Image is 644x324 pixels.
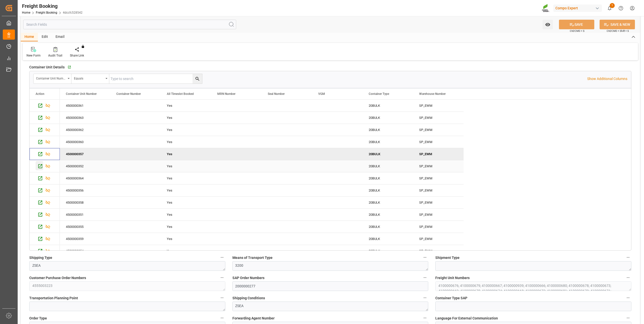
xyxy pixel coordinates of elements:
[369,197,407,208] div: 20BULK
[38,33,52,41] div: Edit
[60,136,110,148] div: 4500000360
[413,221,464,233] div: SP_EWM
[422,254,428,261] button: Means of Transport Type
[422,274,428,281] button: SAP Order Numbers
[413,112,464,124] div: SP_EWM
[232,316,275,321] span: Forwarding Agent Number
[167,221,205,233] div: Yes
[435,281,631,291] textarea: 4100000676; 4100000679; 4100000667; 4100000939; 4100000666; 4100000680; 4100000678; 4100000673; 4...
[435,275,470,281] span: Freight Unit Numbers
[268,92,285,96] span: Seal Number
[219,254,225,261] button: Shipping Type
[167,197,205,208] div: Yes
[116,92,141,96] span: Container Number
[167,92,194,96] span: All Timeslot Booked
[30,172,60,184] div: Press SPACE to select this row.
[422,294,428,301] button: Shipping Conditions
[413,245,464,257] div: SP_EWM
[217,92,235,96] span: MRN Number
[435,295,467,301] span: Container Type SAP
[610,3,615,8] span: 1
[419,92,446,96] span: Warehouse Number
[30,245,60,257] div: Press SPACE to select this row.
[60,100,464,112] div: Press SPACE to select this row.
[52,33,68,41] div: Email
[60,221,110,233] div: 4500000355
[60,160,110,172] div: 4500000352
[542,4,550,13] img: Screenshot%202023-09-29%20at%2010.02.21.png_1712312052.png
[167,209,205,221] div: Yes
[60,233,110,245] div: 4500000359
[167,160,205,172] div: Yes
[369,100,407,112] div: 20BULK
[422,315,428,321] button: Forwarding Agent Number
[60,172,110,184] div: 4500000364
[559,20,594,29] button: SAVE
[60,209,464,221] div: Press SPACE to select this row.
[29,316,47,321] span: Order Type
[109,74,202,84] input: Type to search
[60,100,110,112] div: 4500000361
[22,2,83,10] div: Freight Booking
[219,315,225,321] button: Order Type
[413,160,464,172] div: SP_EWM
[219,274,225,281] button: Customer Purchase Order Numbers
[167,124,205,136] div: Yes
[23,20,236,29] input: Search Fields
[167,173,205,184] div: Yes
[60,136,464,148] div: Press SPACE to select this row.
[60,160,464,172] div: Press SPACE to select this row.
[167,245,205,257] div: Yes
[553,3,604,13] button: Compo Expert
[30,209,60,221] div: Press SPACE to select this row.
[74,75,104,81] div: Equals
[413,184,464,196] div: SP_EWM
[369,160,407,172] div: 20BULK
[369,209,407,221] div: 20BULK
[369,185,407,196] div: 20BULK
[60,112,464,124] div: Press SPACE to select this row.
[232,302,428,311] textarea: ZSEA
[232,255,273,260] span: Means of Transport Type
[48,53,62,58] div: Audit Trail
[30,160,60,172] div: Press SPACE to select this row.
[369,221,407,233] div: 20BULK
[66,92,97,96] span: Container Unit Number
[435,255,460,260] span: Shipment Type
[600,20,635,29] button: SAVE & NEW
[543,20,553,29] button: open menu
[36,75,66,81] div: Container Unit Number
[413,209,464,221] div: SP_EWM
[60,221,464,233] div: Press SPACE to select this row.
[219,294,225,301] button: Transportation Planning Point
[29,65,65,70] span: Container Unit Details
[30,124,60,136] div: Press SPACE to select this row.
[60,148,464,160] div: Press SPACE to deselect this row.
[193,74,202,84] button: search button
[60,124,110,136] div: 4500000362
[30,197,60,209] div: Press SPACE to select this row.
[34,74,71,84] button: open menu
[607,29,629,33] span: Ctrl/CMD + Shift + S
[60,233,464,245] div: Press SPACE to select this row.
[553,5,602,12] div: Compo Expert
[30,184,60,197] div: Press SPACE to select this row.
[413,233,464,245] div: SP_EWM
[60,209,110,221] div: 4500000351
[60,184,464,197] div: Press SPACE to select this row.
[60,148,110,160] div: 4500000357
[413,100,464,112] div: SP_EWM
[21,33,38,41] div: Home
[167,100,205,112] div: Yes
[413,136,464,148] div: SP_EWM
[30,148,60,160] div: Press SPACE to deselect this row.
[29,281,225,291] textarea: 4555003223
[413,124,464,136] div: SP_EWM
[167,136,205,148] div: Yes
[30,100,60,112] div: Press SPACE to select this row.
[60,184,110,196] div: 4500000356
[625,315,631,321] button: Language For External Communication
[29,255,52,260] span: Shipping Type
[369,112,407,124] div: 20BULK
[29,295,78,301] span: Transportation Planning Point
